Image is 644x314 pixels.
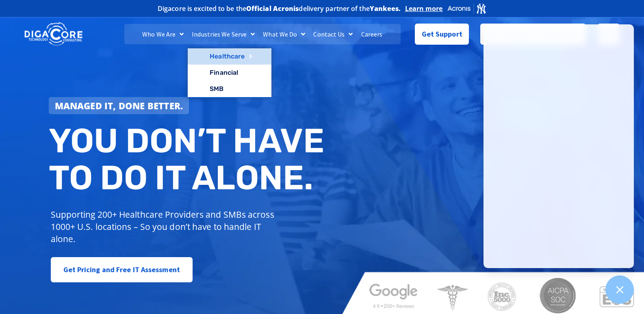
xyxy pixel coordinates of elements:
[188,81,271,97] a: SMB
[188,48,271,65] a: Healthcare
[370,4,401,13] b: Yankees.
[24,22,82,47] img: DigaCore Technology Consulting
[405,4,443,13] a: Learn more
[422,26,462,42] span: Get Support
[188,65,271,81] a: Financial
[49,122,328,197] h2: You don’t have to do IT alone.
[484,24,634,268] iframe: Chatgenie Messenger
[188,48,271,98] ul: Industries We Serve
[259,24,309,44] a: What We Do
[124,24,401,44] nav: Menu
[188,24,259,44] a: Industries We Serve
[357,24,387,44] a: Careers
[415,24,469,45] a: Get Support
[55,100,183,112] strong: Managed IT, done better.
[49,97,189,114] a: Managed IT, done better.
[51,257,193,282] a: Get Pricing and Free IT Assessment
[138,24,188,44] a: Who We Are
[63,262,180,278] span: Get Pricing and Free IT Assessment
[51,208,278,245] p: Supporting 200+ Healthcare Providers and SMBs across 1000+ U.S. locations – So you don’t have to ...
[246,4,299,13] b: Official Acronis
[309,24,357,44] a: Contact Us
[158,5,401,12] h2: Digacore is excited to be the delivery partner of the
[447,2,487,14] img: Acronis
[480,24,586,45] a: Get Pricing & IT Assessment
